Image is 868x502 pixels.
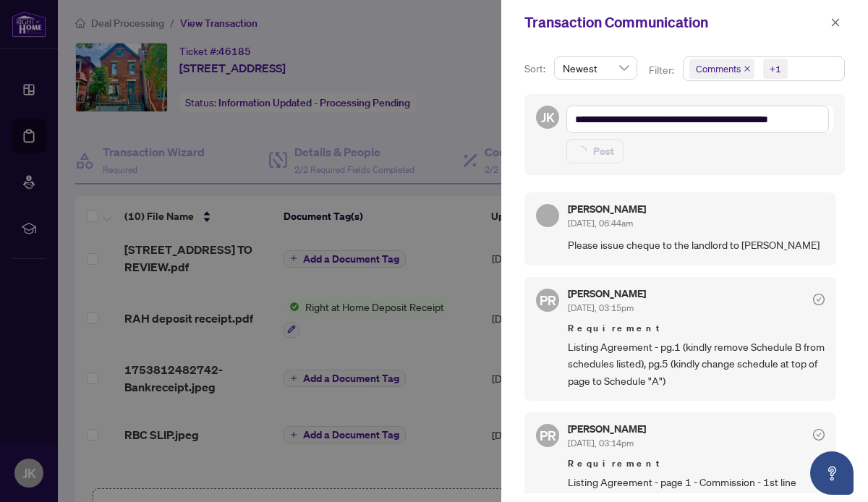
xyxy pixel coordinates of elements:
span: Newest [563,57,629,79]
h5: [PERSON_NAME] [568,424,646,434]
h5: [PERSON_NAME] [568,204,646,214]
span: [DATE], 03:14pm [568,438,634,448]
span: [DATE], 06:44am [568,218,633,229]
span: close [830,17,841,27]
span: Comments [689,59,754,79]
span: Please issue cheque to the landlord to [PERSON_NAME] [568,237,825,253]
button: Post [566,139,624,163]
span: close [744,65,751,72]
h5: [PERSON_NAME] [568,289,646,299]
p: Sort: [524,61,548,77]
img: Profile Icon [537,205,558,226]
div: Transaction Communication [524,12,826,33]
span: Requirement [568,456,825,471]
span: Listing Agreement - pg.1 (kindly remove Schedule B from schedules listed), pg.5 (kindly change sc... [568,339,825,389]
span: PR [540,290,556,310]
span: Comments [696,61,741,76]
span: PR [540,425,556,446]
span: check-circle [813,429,825,441]
p: Filter: [649,62,676,78]
span: Requirement [568,321,825,336]
button: Open asap [810,451,854,495]
div: +1 [770,61,781,76]
span: [DATE], 03:15pm [568,302,634,313]
span: check-circle [813,294,825,305]
span: JK [541,107,555,127]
